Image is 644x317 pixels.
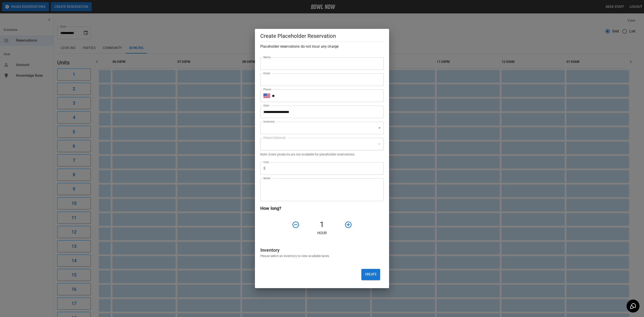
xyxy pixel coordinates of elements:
input: Choose date, selected date is Sep 25, 2025 [260,106,381,118]
div: ​ [260,122,384,134]
h6: Inventory [260,247,384,254]
button: Create [361,269,380,280]
h6: Placeholder reservations do not incur any charge [260,43,384,50]
p: Please select an inventory to view available lanes [260,254,384,258]
p: $ [263,166,265,171]
div: ​ [260,138,384,150]
h4: 1 [301,220,343,229]
label: Phone [263,87,271,91]
label: Start [263,104,269,107]
h5: Create Placeholder Reservation [260,32,384,40]
button: Select country [263,92,270,99]
p: Note: Event products are not available for placeholder reservations [260,152,384,157]
p: Hour [260,230,384,236]
h6: How long? [260,205,384,212]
